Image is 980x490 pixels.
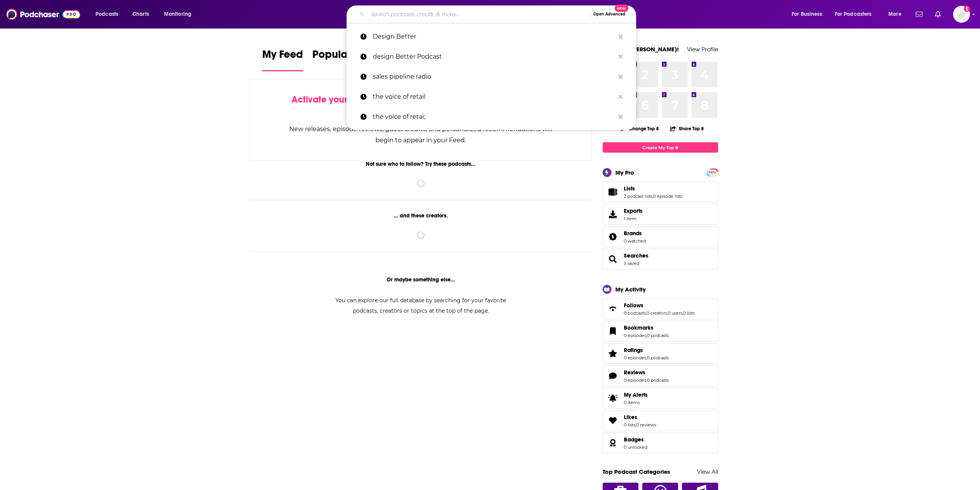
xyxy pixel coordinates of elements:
[624,391,648,398] span: My Alerts
[647,310,667,316] a: 0 creators
[312,48,378,66] span: Popular Feed
[603,45,679,53] a: Welcome [PERSON_NAME]!
[624,377,646,383] a: 0 episodes
[6,7,80,22] img: Podchaser - Follow, Share and Rate Podcasts
[624,333,646,338] a: 0 episodes
[603,204,718,225] a: Exports
[953,6,970,23] img: User Profile
[127,8,154,20] a: Charts
[964,6,970,12] svg: Add a profile image
[646,355,647,360] span: ,
[373,47,615,67] p: design Better Podcast
[624,436,644,443] span: Badges
[647,333,669,338] a: 0 podcasts
[646,333,647,338] span: ,
[347,27,636,47] a: Design Better
[603,388,718,409] a: My Alerts
[670,121,704,136] button: Share Top 8
[603,142,718,153] a: Create My Top 8
[159,8,201,20] button: open menu
[605,370,621,381] a: Reviews
[590,10,629,19] button: Open AdvancedNew
[289,123,553,146] div: New releases, episode reviews, guest credits, and personalized recommendations will begin to appe...
[646,310,647,316] span: ,
[624,355,646,360] a: 0 episodes
[373,67,615,87] p: sales pipeline radio
[347,67,636,87] a: sales pipeline radio
[250,212,592,219] div: ... and these creators.
[603,343,718,364] span: Ratings
[932,8,944,21] a: Show notifications dropdown
[603,410,718,431] span: Likes
[624,302,643,309] span: Follows
[605,326,621,337] a: Bookmarks
[624,207,643,214] span: Exports
[697,468,718,475] a: View All
[624,324,669,331] a: Bookmarks
[326,295,516,316] div: You can explore our full database by searching for your favorite podcasts, creators or topics at ...
[624,230,646,237] a: Brands
[262,48,303,66] span: My Feed
[624,252,648,259] a: Searches
[647,377,669,383] a: 0 podcasts
[603,226,718,247] span: Brands
[347,107,636,127] a: the voice of retai;
[888,9,901,20] span: More
[624,310,646,316] a: 0 podcasts
[605,415,621,426] a: Likes
[624,194,652,199] a: 2 podcast lists
[289,94,553,116] div: by following Podcasts, Creators, Lists, and other Users!
[624,445,647,450] a: 0 unlocked
[605,231,621,242] a: Brands
[635,422,636,428] span: ,
[347,47,636,67] a: design Better Podcast
[603,321,718,342] span: Bookmarks
[373,87,615,107] p: the voice of retail
[603,249,718,269] span: Searches
[624,414,637,421] span: Likes
[312,48,378,71] a: Popular Feed
[593,12,625,16] span: Open Advanced
[624,414,656,421] a: Likes
[652,194,653,199] span: ,
[615,286,646,293] div: My Activity
[624,436,647,443] a: Badges
[682,310,683,316] span: ,
[913,8,926,21] a: Show notifications dropdown
[603,365,718,386] span: Reviews
[624,400,648,405] span: 0 items
[683,310,695,316] a: 0 lists
[132,9,149,20] span: Charts
[953,6,970,23] span: Logged in as Marketing09
[373,27,615,47] p: Design Better
[347,87,636,107] a: the voice of retail
[953,6,970,23] button: Show profile menu
[624,369,669,376] a: Reviews
[624,185,635,192] span: Lists
[624,216,643,221] span: 1 item
[624,238,646,244] a: 0 watched
[653,194,682,199] a: 0 episode lists
[603,468,670,475] a: Top Podcast Categories
[624,347,669,354] a: Ratings
[368,8,590,20] input: Search podcasts, credits, & more...
[624,324,653,331] span: Bookmarks
[605,254,621,264] a: Searches
[667,310,668,316] span: ,
[636,422,656,428] a: 0 reviews
[164,9,191,20] span: Monitoring
[615,5,628,12] span: New
[605,348,621,359] a: Ratings
[262,48,303,71] a: My Feed
[354,5,643,23] div: Search podcasts, credits, & more...
[250,276,592,283] div: Or maybe something else...
[708,169,717,175] a: PRO
[605,187,621,197] a: Lists
[647,355,669,360] a: 0 podcasts
[605,303,621,314] a: Follows
[835,9,872,20] span: For Podcasters
[95,9,118,20] span: Podcasts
